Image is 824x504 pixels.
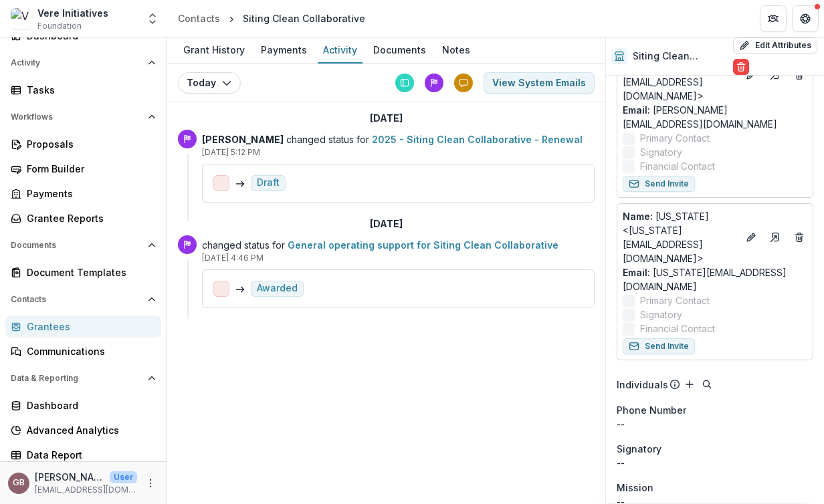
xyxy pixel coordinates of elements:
[640,307,682,322] span: Signatory
[623,209,738,265] a: Name: [US_STATE] <[US_STATE][EMAIL_ADDRESS][DOMAIN_NAME]>
[5,235,161,256] button: Open Documents
[110,471,137,483] p: User
[640,159,715,173] span: Financial Contact
[27,211,150,225] div: Grantee Reports
[640,322,715,336] span: Financial Contact
[27,83,150,97] div: Tasks
[623,211,653,222] span: Name :
[437,40,476,59] div: Notes
[318,40,363,59] div: Activity
[792,5,819,32] button: Get Help
[370,219,403,230] h2: [DATE]
[764,227,786,248] a: Go to contact
[733,37,817,53] button: Edit Attributes
[484,72,595,94] button: View System Emails
[27,265,150,279] div: Document Templates
[318,37,363,64] a: Activity
[368,40,431,59] div: Documents
[11,112,142,122] span: Workflows
[37,6,108,20] div: Vere Initiatives
[27,448,150,462] div: Data Report
[202,146,595,158] p: [DATE] 5:12 PM
[640,145,682,159] span: Signatory
[699,376,715,392] button: Search
[5,340,161,362] a: Communications
[257,177,280,188] div: Draft
[288,239,558,251] a: General operating support for Siting Clean Collaborative
[617,442,661,456] span: Signatory
[437,37,476,64] a: Notes
[243,11,365,25] div: Siting Clean Collaborative
[5,52,161,74] button: Open Activity
[5,444,161,466] a: Data Report
[5,207,161,229] a: Grantee Reports
[5,289,161,310] button: Open Contacts
[27,137,150,151] div: Proposals
[173,9,225,28] a: Contacts
[623,265,807,293] a: Email: [US_STATE][EMAIL_ADDRESS][DOMAIN_NAME]
[27,162,150,176] div: Form Builder
[623,209,738,265] p: [US_STATE] <[US_STATE][EMAIL_ADDRESS][DOMAIN_NAME]>
[5,316,161,338] a: Grantees
[370,113,403,124] h2: [DATE]
[617,456,813,470] div: --
[5,106,161,128] button: Open Workflows
[27,398,150,412] div: Dashboard
[178,11,220,25] div: Contacts
[640,293,710,307] span: Primary Contact
[5,79,161,101] a: Tasks
[178,37,250,64] a: Grant History
[733,59,749,75] button: Delete
[5,182,161,205] a: Payments
[5,261,161,283] a: Document Templates
[791,229,807,245] button: Deletes
[11,8,32,29] img: Vere Initiatives
[682,376,698,392] button: Add
[178,40,250,59] div: Grant History
[11,58,142,68] span: Activity
[617,403,686,417] span: Phone Number
[27,186,150,201] div: Payments
[11,241,142,250] span: Documents
[35,484,137,496] p: [EMAIL_ADDRESS][DOMAIN_NAME]
[372,134,583,145] a: 2025 - Siting Clean Collaborative - Renewal
[617,481,653,495] span: Mission
[35,470,104,484] p: [PERSON_NAME]
[27,423,150,437] div: Advanced Analytics
[255,40,312,59] div: Payments
[5,133,161,155] a: Proposals
[202,134,284,145] strong: [PERSON_NAME]
[37,20,82,32] span: Foundation
[202,252,595,264] p: [DATE] 4:46 PM
[760,5,787,32] button: Partners
[27,320,150,334] div: Grantees
[143,5,162,32] button: Open entity switcher
[11,295,142,304] span: Contacts
[743,229,759,245] button: Edit
[617,417,813,431] div: --
[142,475,159,491] button: More
[617,378,668,392] p: Individuals
[178,72,241,94] button: Today
[623,104,650,116] span: Email:
[5,419,161,441] a: Advanced Analytics
[623,338,695,354] button: Send Invite
[640,131,710,145] span: Primary Contact
[5,158,161,180] a: Form Builder
[13,479,25,487] div: Grace Brown
[5,368,161,389] button: Open Data & Reporting
[623,176,695,192] button: Send Invite
[623,103,807,131] a: Email: [PERSON_NAME][EMAIL_ADDRESS][DOMAIN_NAME]
[202,238,595,252] p: changed status for
[255,37,312,64] a: Payments
[11,374,142,383] span: Data & Reporting
[368,37,431,64] a: Documents
[633,51,728,62] h2: Siting Clean Collaborative
[27,344,150,358] div: Communications
[202,132,595,146] p: changed status for
[5,394,161,416] a: Dashboard
[173,9,371,28] nav: breadcrumb
[623,267,650,278] span: Email:
[257,283,298,294] div: Awarded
